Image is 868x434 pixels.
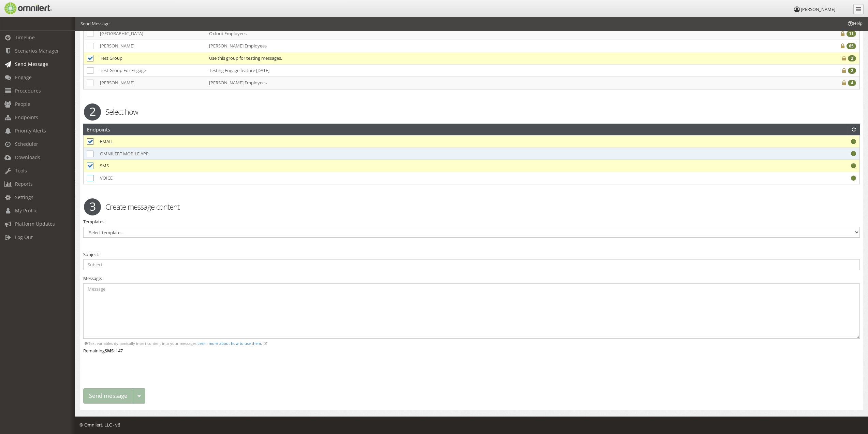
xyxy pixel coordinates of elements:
div: 4 [848,80,856,86]
td: SMS [97,160,725,172]
td: VOICE [97,172,725,184]
td: EMAIL [97,135,725,148]
span: Reports [15,181,33,187]
span: Downloads [15,154,40,160]
td: [PERSON_NAME] Employees [206,76,801,89]
span: Scheduler [15,141,38,147]
span: Settings [15,194,33,200]
label: Message: [83,275,102,282]
span: Help [847,20,863,27]
i: Private [841,44,844,48]
input: Subject [83,259,860,270]
i: Working properly. [851,151,856,156]
strong: SMS [105,348,114,354]
td: Use this group for testing messages. [206,52,801,64]
img: Omnilert [3,2,52,14]
span: Endpoints [15,114,38,121]
td: Testing Engage feature [DATE] [206,64,801,76]
i: Private [842,68,846,73]
td: Test Group For Engage [97,64,206,76]
i: Working properly. [851,176,856,180]
span: Priority Alerts [15,127,46,134]
h2: Select how [79,107,864,117]
span: © Omnilert, LLC - v6 [79,422,120,428]
div: Text variables dynamically insert content into your messages. [83,341,860,346]
i: Private [842,56,846,60]
td: [PERSON_NAME] [97,76,206,89]
h2: Create message content [79,201,864,212]
span: Platform Updates [15,221,55,227]
span: Log Out [15,234,33,240]
div: 65 [847,43,856,49]
h2: Endpoints [87,124,110,135]
span: Timeline [15,34,35,41]
td: Oxford Employees [206,27,801,40]
span: Procedures [15,87,41,94]
label: Templates: [83,219,105,225]
li: Send Message [80,20,109,27]
div: 2 [848,68,856,74]
span: Send Message [15,61,48,67]
td: OMNILERT MOBILE APP [97,148,725,160]
td: Test Group [97,52,206,64]
span: 3 [84,198,101,215]
span: Scenarios Manager [15,47,59,54]
span: Remaining : [83,348,115,354]
i: Private [841,31,844,36]
span: 147 [116,348,123,354]
i: Working properly. [851,164,856,168]
span: My Profile [15,207,38,214]
td: [PERSON_NAME] Employees [206,40,801,52]
span: Tools [15,167,27,174]
div: 11 [847,31,856,37]
a: Learn more about how to use them. [197,341,262,346]
i: Working properly. [851,139,856,144]
span: [PERSON_NAME] [801,6,835,12]
span: Help [15,5,29,11]
td: [GEOGRAPHIC_DATA] [97,27,206,40]
label: Subject: [83,251,99,258]
a: Collapse Menu [853,4,864,14]
td: [PERSON_NAME] [97,40,206,52]
span: Engage [15,74,32,81]
i: Private [842,81,846,85]
span: People [15,101,30,107]
div: 2 [848,55,856,61]
span: 2 [84,103,101,121]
